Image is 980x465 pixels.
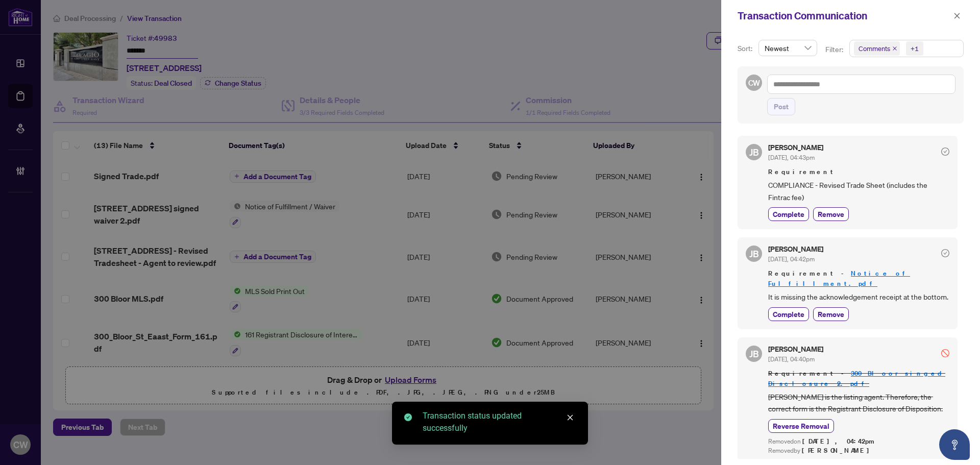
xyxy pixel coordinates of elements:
a: 300 Bloor singed Disclosure 2.pdf [768,369,945,388]
span: close [953,12,961,19]
span: CW [748,77,760,89]
span: close [892,46,897,51]
div: +1 [911,43,919,54]
h5: [PERSON_NAME] [768,246,823,253]
button: Complete [768,207,809,221]
span: JB [749,247,759,261]
span: [DATE], 04:42pm [802,437,876,446]
span: Newest [765,40,811,56]
span: [PERSON_NAME] is the listing agent. Therefore, the correct form is the Registrant Disclosure of D... [768,391,949,415]
button: Post [767,98,795,115]
div: Removed on [768,437,949,447]
span: [DATE], 04:43pm [768,154,815,161]
p: Sort: [738,43,754,54]
span: [PERSON_NAME] [802,446,875,455]
span: COMPLIANCE - Revised Trade Sheet (includes the Fintrac fee) [768,179,949,203]
div: Transaction Communication [738,8,950,23]
span: Comments [854,41,900,56]
span: Remove [818,309,844,320]
span: JB [749,145,759,159]
span: close [567,414,574,421]
span: [DATE], 04:40pm [768,355,815,363]
span: Requirement - [768,369,949,389]
span: Remove [818,209,844,219]
div: Removed by [768,446,949,456]
span: Requirement [768,167,949,177]
span: Requirement - [768,268,949,289]
span: Reverse Removal [773,421,829,431]
p: Filter: [825,44,845,55]
a: Close [565,412,576,423]
span: [DATE], 04:42pm [768,255,815,263]
span: check-circle [404,413,412,421]
span: stop [941,349,949,357]
span: JB [749,347,759,361]
button: Reverse Removal [768,419,834,433]
div: Transaction status updated successfully [423,410,576,434]
button: Open asap [939,429,970,460]
span: Complete [773,209,804,219]
button: Remove [813,207,849,221]
button: Remove [813,307,849,321]
span: It is missing the acknowledgement receipt at the bottom. [768,291,949,303]
h5: [PERSON_NAME] [768,144,823,151]
button: Complete [768,307,809,321]
h5: [PERSON_NAME] [768,346,823,353]
span: Comments [859,43,890,54]
span: check-circle [941,148,949,156]
span: Complete [773,309,804,320]
span: check-circle [941,249,949,257]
